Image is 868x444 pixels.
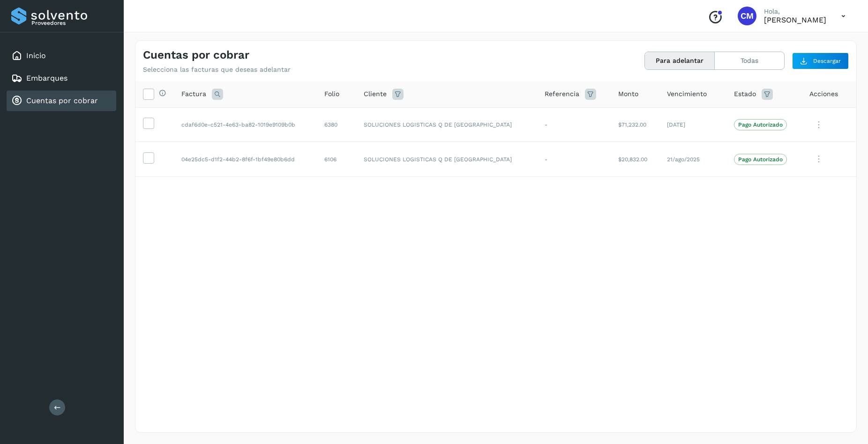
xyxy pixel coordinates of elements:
td: [DATE] [659,107,726,142]
span: Folio [324,89,339,99]
p: Hola, [764,8,826,15]
td: cdaf6d0e-c521-4e63-ba82-1019e9109b0b [174,107,317,142]
td: $71,232.00 [611,107,659,142]
td: 6106 [317,142,356,177]
button: Todas [715,52,784,69]
a: Embarques [26,74,67,83]
button: Para adelantar [645,52,715,69]
span: Cliente [364,89,387,99]
h4: Cuentas por cobrar [143,48,249,62]
td: 6380 [317,107,356,142]
div: Inicio [7,45,116,66]
td: $20,832.00 [611,142,659,177]
span: Descargar [813,57,841,65]
td: - [537,142,611,177]
div: Cuentas por cobrar [7,90,116,111]
td: SOLUCIONES LOGISTICAS Q DE [GEOGRAPHIC_DATA] [356,142,537,177]
span: Estado [734,89,756,99]
span: Referencia [545,89,579,99]
p: Pago Autorizado [738,156,783,163]
span: Factura [181,89,206,99]
td: - [537,107,611,142]
div: Embarques [7,68,116,89]
td: SOLUCIONES LOGISTICAS Q DE [GEOGRAPHIC_DATA] [356,107,537,142]
span: Vencimiento [667,89,707,99]
a: Cuentas por cobrar [26,96,98,105]
p: CLAUDIA MARIA VELASCO GARCIA [764,15,826,24]
span: Monto [618,89,638,99]
p: Selecciona las facturas que deseas adelantar [143,66,291,74]
p: Proveedores [31,20,112,26]
a: Inicio [26,51,46,60]
td: 04e25dc5-d1f2-44b2-8f6f-1bf49e80b6dd [174,142,317,177]
button: Descargar [792,53,849,69]
td: 21/ago/2025 [659,142,726,177]
p: Pago Autorizado [738,121,783,128]
span: Acciones [809,89,838,99]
